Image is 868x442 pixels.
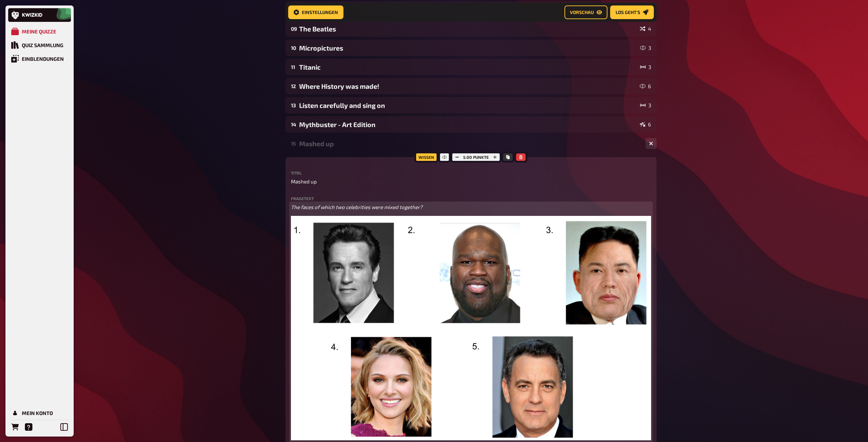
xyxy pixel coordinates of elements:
[302,10,338,15] span: Einstellungen
[22,42,63,48] div: Quiz Sammlung
[8,38,71,52] a: Quiz Sammlung
[22,420,35,434] a: Hilfe
[291,204,423,210] span: The faces of which two celebrities were mixed together?
[22,56,64,62] div: Einblendungen
[570,10,594,15] span: Vorschau
[8,25,71,38] a: Meine Quizze
[503,153,513,161] button: Kopieren
[616,10,640,15] span: Los geht's
[291,140,296,147] div: 15
[22,410,53,416] div: Mein Konto
[299,63,637,71] div: Titanic
[640,122,651,127] div: 6
[564,5,607,19] a: Vorschau
[291,102,296,108] div: 13
[291,26,296,32] div: 09
[291,171,651,175] label: Titel
[640,64,651,70] div: 3
[291,178,317,185] span: Mashed up
[288,5,343,19] a: Einstellungen
[291,45,296,51] div: 10
[414,152,438,163] div: Wissen
[22,28,56,34] div: Meine Quizze
[640,45,651,51] div: 3
[299,25,637,33] div: The Beatles
[291,83,296,89] div: 12
[451,152,501,163] div: 5.00 Punkte
[299,140,640,148] div: Mashed up
[299,44,637,52] div: Micropictures
[299,82,637,90] div: Where History was made!
[8,420,22,434] a: Bestellungen
[640,102,651,108] div: 3
[291,121,296,127] div: 14
[299,121,637,128] div: Mythbuster - Art Edition
[291,196,651,201] label: Fragetext
[610,5,654,19] a: Los geht's
[640,83,651,89] div: 6
[640,26,651,31] div: 4
[8,406,71,420] a: Mein Konto
[291,64,296,70] div: 11
[299,101,637,109] div: Listen carefully and sing on
[291,216,651,440] img: Bildschirmfoto 2024-02-02 um 10.18.49
[8,52,71,66] a: Einblendungen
